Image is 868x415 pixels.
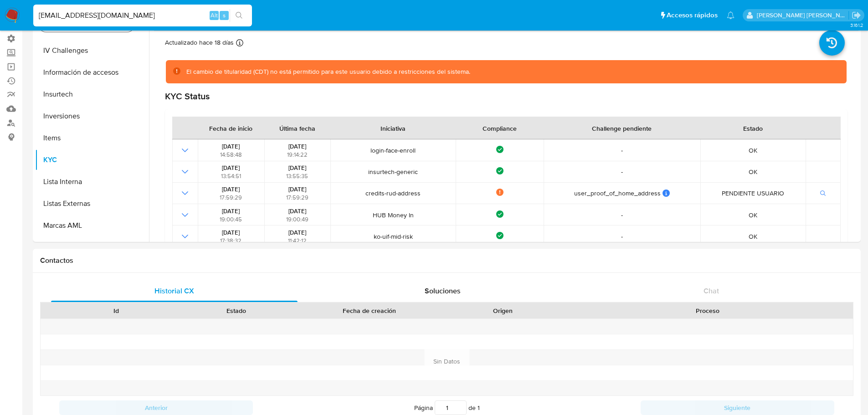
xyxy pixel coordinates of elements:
[154,286,194,296] span: Historial CX
[704,286,719,296] span: Chat
[223,11,226,20] span: s
[35,171,149,193] button: Lista Interna
[852,10,861,20] a: Salir
[33,10,252,21] input: Buscar usuario o caso...
[35,61,149,83] button: Información de accesos
[40,256,853,265] h1: Contactos
[35,193,149,215] button: Listas Externas
[35,149,149,171] button: KYC
[727,11,734,19] a: Notificaciones
[757,11,849,20] p: alejandroramon.martinez@mercadolibre.com
[35,83,149,105] button: Insurtech
[183,306,290,315] div: Estado
[211,11,218,20] span: Alt
[63,306,170,315] div: Id
[165,38,234,47] p: Actualizado hace 18 días
[35,40,149,61] button: IV Challenges
[35,105,149,127] button: Inversiones
[35,215,149,236] button: Marcas AML
[303,306,437,315] div: Fecha de creación
[59,400,253,415] button: Anterior
[667,10,718,20] span: Accesos rápidos
[449,306,556,315] div: Origen
[569,306,847,315] div: Proceso
[850,21,863,29] span: 3.161.2
[230,9,248,22] button: search-icon
[35,236,149,258] button: Perfiles
[478,403,480,412] span: 1
[35,127,149,149] button: Items
[414,400,480,415] span: Página de
[425,286,461,296] span: Soluciones
[641,400,834,415] button: Siguiente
